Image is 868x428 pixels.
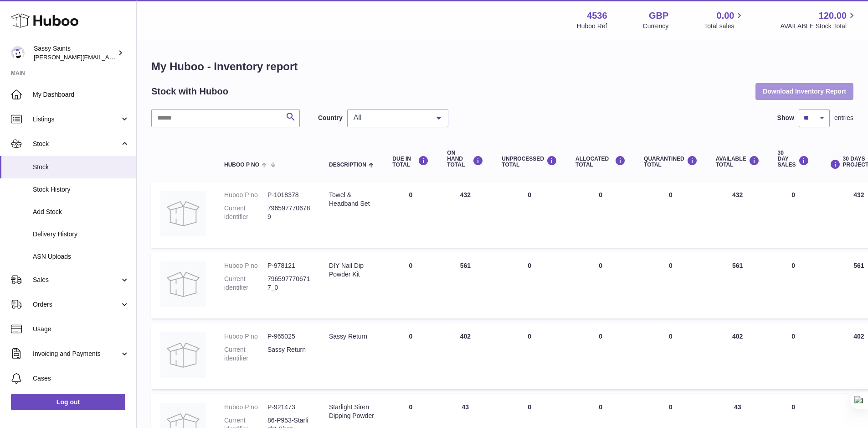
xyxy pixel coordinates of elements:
dt: Huboo P no [224,191,267,199]
span: All [351,113,430,122]
span: 0 [669,333,673,340]
span: 0 [669,191,673,198]
span: Delivery History [33,230,129,239]
div: 30 DAY SALES [778,150,809,168]
span: Description [329,162,366,168]
td: 0 [493,182,566,248]
div: ON HAND Total [447,150,483,168]
td: 0 [383,182,438,248]
img: product image [160,261,206,307]
td: 0 [566,182,635,248]
span: Invoicing and Payments [33,350,120,358]
button: Download Inventory Report [755,83,853,99]
td: 0 [566,323,635,389]
div: Huboo Ref [577,22,607,31]
td: 432 [438,182,493,248]
dt: Current identifier [224,345,267,363]
img: product image [160,332,206,378]
td: 0 [769,323,818,389]
span: Sales [33,276,120,284]
span: 0.00 [717,10,734,22]
td: 561 [707,252,769,318]
label: Country [318,114,343,122]
span: Stock [33,163,129,172]
img: product image [160,191,206,236]
td: 0 [493,323,566,389]
dd: P-965025 [267,332,311,341]
td: 561 [438,252,493,318]
div: DUE IN TOTAL [392,156,429,168]
span: Orders [33,300,120,309]
span: 120.00 [819,10,847,22]
div: Starlight Siren Dipping Powder [329,403,374,420]
div: AVAILABLE Total [716,156,760,168]
span: Total sales [704,22,745,31]
dt: Huboo P no [224,261,267,270]
dt: Huboo P no [224,403,267,412]
td: 0 [383,323,438,389]
dd: Sassy Return [267,345,311,363]
strong: GBP [649,10,668,22]
div: Towel & Headband Set [329,191,374,208]
h2: Stock with Huboo [151,85,228,98]
td: 0 [493,252,566,318]
span: AVAILABLE Stock Total [780,22,857,31]
span: Listings [33,115,120,124]
dt: Current identifier [224,204,267,221]
dt: Current identifier [224,275,267,292]
span: Stock [33,140,120,148]
span: 0 [669,403,673,411]
div: DIY Nail Dip Powder Kit [329,261,374,279]
td: 0 [566,252,635,318]
dd: P-978121 [267,261,311,270]
span: [PERSON_NAME][EMAIL_ADDRESS][DOMAIN_NAME] [34,53,183,61]
div: Currency [643,22,669,31]
dd: 7965977706717_0 [267,275,311,292]
div: Sassy Return [329,332,374,341]
dd: 7965977706789 [267,204,311,221]
span: 0 [669,262,673,269]
span: My Dashboard [33,90,129,99]
strong: 4536 [587,10,607,22]
dt: Huboo P no [224,332,267,341]
dd: P-921473 [267,403,311,412]
td: 0 [769,182,818,248]
dd: P-1018378 [267,191,311,199]
img: ramey@sassysaints.com [11,46,25,60]
a: 0.00 Total sales [704,10,745,31]
span: Cases [33,374,129,383]
td: 432 [707,182,769,248]
div: UNPROCESSED Total [502,156,557,168]
span: Stock History [33,185,129,194]
div: ALLOCATED Total [575,156,626,168]
td: 402 [707,323,769,389]
div: Sassy Saints [34,44,116,62]
a: 120.00 AVAILABLE Stock Total [780,10,857,31]
td: 0 [383,252,438,318]
a: Log out [11,394,125,410]
span: ASN Uploads [33,252,129,261]
span: entries [834,114,853,122]
h1: My Huboo - Inventory report [151,59,853,74]
span: Huboo P no [224,162,259,168]
td: 402 [438,323,493,389]
label: Show [777,114,794,122]
div: QUARANTINED Total [644,156,698,168]
td: 0 [769,252,818,318]
span: Add Stock [33,208,129,216]
span: Usage [33,325,129,334]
